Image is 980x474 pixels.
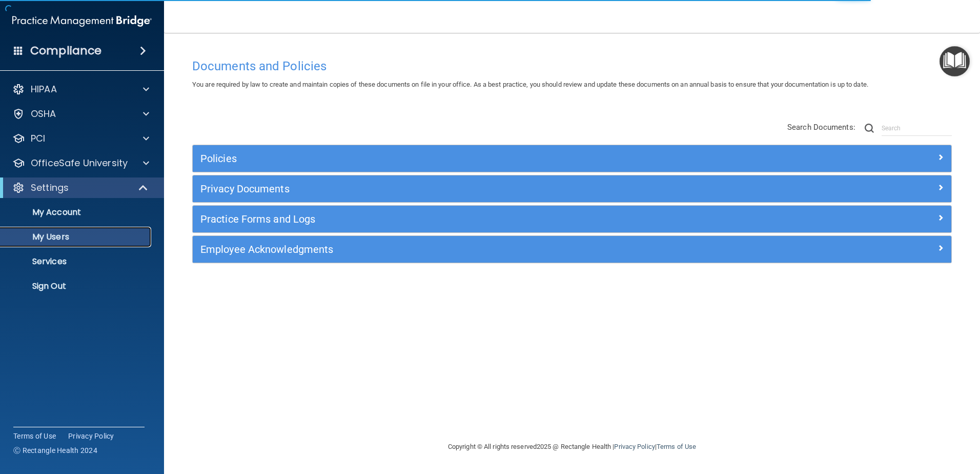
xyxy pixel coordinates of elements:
[31,182,69,194] p: Settings
[12,83,149,95] a: HIPAA
[192,81,868,88] span: You are required by law to create and maintain copies of these documents on file in your office. ...
[12,11,152,31] img: PMB logo
[657,443,696,450] a: Terms of Use
[882,121,952,136] input: Search
[7,256,147,267] p: Services
[68,431,114,441] a: Privacy Policy
[30,44,101,58] h4: Compliance
[200,181,944,197] a: Privacy Documents
[31,157,128,169] p: OfficeSafe University
[13,431,56,441] a: Terms of Use
[31,83,57,95] p: HIPAA
[787,123,855,132] span: Search Documents:
[865,124,874,133] img: ic-search.3b580494.png
[200,150,944,167] a: Policies
[200,244,754,255] h5: Employee Acknowledgments
[12,132,149,145] a: PCI
[614,443,655,450] a: Privacy Policy
[7,207,147,218] p: My Account
[12,182,149,194] a: Settings
[7,232,147,242] p: My Users
[200,153,754,164] h5: Policies
[200,213,754,225] h5: Practice Forms and Logs
[31,132,45,145] p: PCI
[13,445,97,456] span: Ⓒ Rectangle Health 2024
[12,157,149,169] a: OfficeSafe University
[31,108,56,120] p: OSHA
[385,430,759,463] div: Copyright © All rights reserved 2025 @ Rectangle Health | |
[200,183,754,194] h5: Privacy Documents
[200,211,944,227] a: Practice Forms and Logs
[192,60,952,73] h4: Documents and Policies
[7,281,147,291] p: Sign Out
[12,108,149,120] a: OSHA
[940,46,970,76] button: Open Resource Center
[200,241,944,258] a: Employee Acknowledgments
